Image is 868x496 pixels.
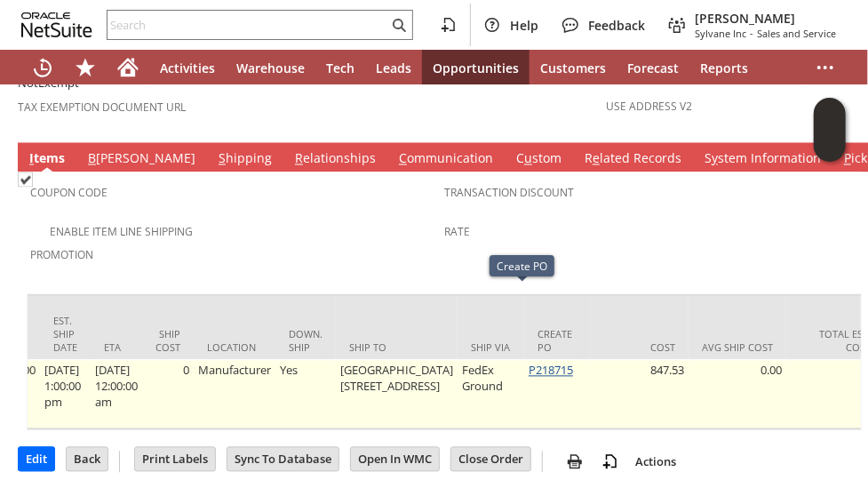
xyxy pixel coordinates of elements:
[604,341,675,355] div: Cost
[107,50,149,85] a: Home
[628,454,683,470] a: Actions
[295,150,303,167] span: R
[19,448,54,471] input: Edit
[227,448,338,471] input: Sync To Database
[53,315,77,355] div: Est. Ship Date
[365,50,422,85] a: Leads
[142,360,194,429] td: 0
[289,328,323,355] div: Down. Ship
[702,341,773,355] div: Avg Ship Cost
[275,360,336,429] td: Yes
[712,150,718,167] span: y
[600,452,621,473] img: add-record.svg
[757,27,836,40] span: Sales and Service
[700,60,748,76] span: Reports
[606,100,692,115] a: Use Address V2
[376,60,411,76] span: Leads
[219,150,226,167] span: S
[814,131,846,163] span: Oracle Guided Learning Widget. To move around, please hold and drag
[530,50,617,85] a: Customers
[497,259,547,273] div: Create PO
[695,27,746,40] span: Sylvane Inc
[18,100,186,116] a: Tax Exemption Document URL
[160,60,215,76] span: Activities
[30,248,93,263] a: Promotion
[25,150,69,170] a: Items
[471,341,511,355] div: Ship Via
[700,150,825,170] a: System Information
[689,50,759,85] a: Reports
[336,360,458,429] td: [GEOGRAPHIC_DATA] [STREET_ADDRESS]
[108,14,388,36] input: Search
[564,452,585,473] img: print.svg
[29,150,34,167] span: I
[84,150,200,170] a: B[PERSON_NAME]
[538,328,577,355] div: Create PO
[458,360,524,429] td: FedEx Ground
[512,150,566,170] a: Custom
[588,17,645,34] span: Feedback
[236,60,305,76] span: Warehouse
[67,448,108,471] input: Back
[135,448,215,471] input: Print Labels
[444,225,470,240] a: Rate
[21,50,64,85] a: Recent Records
[214,150,276,170] a: Shipping
[804,50,847,85] div: More menus
[226,50,315,85] a: Warehouse
[510,17,538,34] span: Help
[844,150,851,167] span: P
[388,14,410,36] svg: Search
[750,27,753,40] span: -
[104,341,129,355] div: ETA
[326,60,354,76] span: Tech
[349,341,444,355] div: Ship To
[30,186,108,201] a: Coupon Code
[40,360,91,429] td: [DATE] 1:00:00 pm
[32,57,53,78] svg: Recent Records
[21,12,92,37] svg: logo
[117,57,139,78] svg: Home
[540,60,606,76] span: Customers
[88,150,96,167] span: B
[64,50,107,85] div: Shortcuts
[422,50,530,85] a: Opportunities
[149,50,226,85] a: Activities
[207,341,262,355] div: Location
[75,57,96,78] svg: Shortcuts
[194,360,275,429] td: Manufacturer
[689,360,786,429] td: 0.00
[627,60,679,76] span: Forecast
[399,150,407,167] span: C
[580,150,686,170] a: Related Records
[444,186,574,201] a: Transaction Discount
[433,60,519,76] span: Opportunities
[394,150,498,170] a: Communication
[451,448,530,471] input: Close Order
[50,225,193,240] a: Enable Item Line Shipping
[315,50,365,85] a: Tech
[814,98,846,162] iframe: Click here to launch Oracle Guided Learning Help Panel
[18,172,33,188] img: Checked
[593,150,600,167] span: e
[617,50,689,85] a: Forecast
[591,360,689,429] td: 847.53
[695,10,836,27] span: [PERSON_NAME]
[291,150,380,170] a: Relationships
[155,328,180,355] div: Ship Cost
[91,360,142,429] td: [DATE] 12:00:00 am
[351,448,439,471] input: Open In WMC
[524,150,532,167] span: u
[529,363,573,379] a: P218715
